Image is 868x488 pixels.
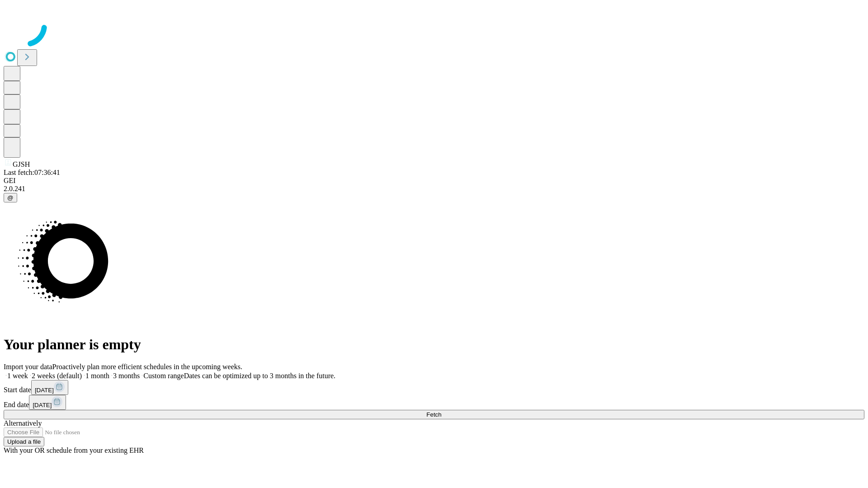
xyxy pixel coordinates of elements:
[4,193,17,202] button: @
[4,380,864,395] div: Start date
[4,185,864,193] div: 2.0.241
[33,402,52,408] span: [DATE]
[4,395,864,410] div: End date
[52,363,242,371] span: Proactively plan more efficient schedules in the upcoming weeks.
[32,372,82,380] span: 2 weeks (default)
[85,372,109,380] span: 1 month
[4,446,144,454] span: With your OR schedule from your existing EHR
[35,387,54,394] span: [DATE]
[29,395,66,410] button: [DATE]
[426,411,441,418] span: Fetch
[4,437,44,446] button: Upload a file
[7,372,28,380] span: 1 week
[13,160,30,168] span: GJSH
[4,177,864,185] div: GEI
[4,336,864,353] h1: Your planner is empty
[143,372,184,380] span: Custom range
[184,372,335,380] span: Dates can be optimized up to 3 months in the future.
[4,363,52,371] span: Import your data
[4,169,60,176] span: Last fetch: 07:36:41
[4,419,42,427] span: Alternatively
[4,410,864,419] button: Fetch
[7,194,14,201] span: @
[31,380,68,395] button: [DATE]
[113,372,140,380] span: 3 months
